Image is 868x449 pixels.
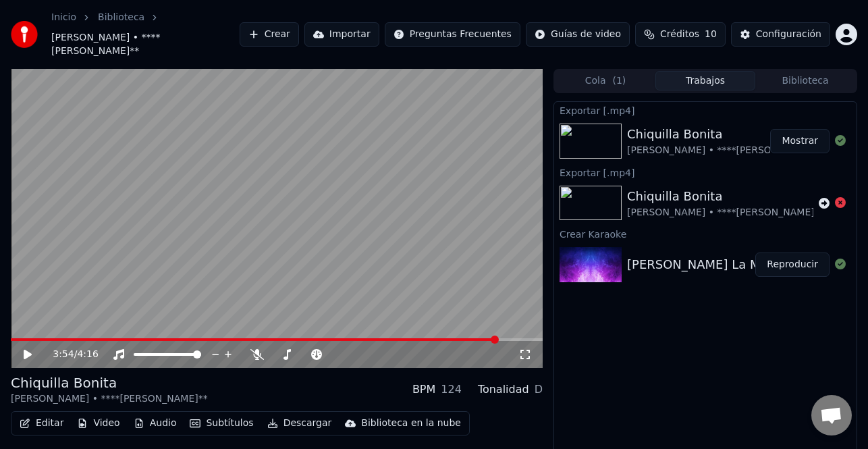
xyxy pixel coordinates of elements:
[755,71,855,90] button: Biblioteca
[240,22,299,47] button: Crear
[128,414,182,433] button: Audio
[51,11,76,24] a: Inicio
[555,71,655,90] button: Cola
[526,22,630,47] button: Guías de video
[441,381,462,398] div: 124
[535,381,543,398] div: D
[262,414,337,433] button: Descargar
[478,381,529,398] div: Tonalidad
[77,348,98,361] span: 4:16
[554,226,857,242] div: Crear Karaoke
[11,21,38,48] img: youka
[51,11,240,58] nav: breadcrumb
[755,253,830,277] button: Reproducir
[53,348,85,361] div: /
[731,22,830,47] button: Configuración
[655,71,755,90] button: Trabajos
[11,392,208,406] div: [PERSON_NAME] • ****[PERSON_NAME]**
[705,28,717,41] span: 10
[412,381,435,398] div: BPM
[184,414,259,433] button: Subtítulos
[627,206,824,219] div: [PERSON_NAME] • ****[PERSON_NAME]**
[627,125,824,144] div: Chiquilla Bonita
[627,187,824,206] div: Chiquilla Bonita
[385,22,520,47] button: Preguntas Frecuentes
[770,129,830,153] button: Mostrar
[11,373,208,392] div: Chiquilla Bonita
[554,102,857,118] div: Exportar [.mp4]
[53,348,74,361] span: 3:54
[304,22,379,47] button: Importar
[51,31,240,58] span: [PERSON_NAME] • ****[PERSON_NAME]**
[361,417,461,430] div: Biblioteca en la nube
[14,414,69,433] button: Editar
[72,414,125,433] button: Video
[635,22,726,47] button: Créditos10
[612,74,626,88] span: ( 1 )
[811,395,852,435] div: Chat abierto
[756,28,821,41] div: Configuración
[554,164,857,180] div: Exportar [.mp4]
[627,144,824,157] div: [PERSON_NAME] • ****[PERSON_NAME]**
[660,28,699,41] span: Créditos
[98,11,144,24] a: Biblioteca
